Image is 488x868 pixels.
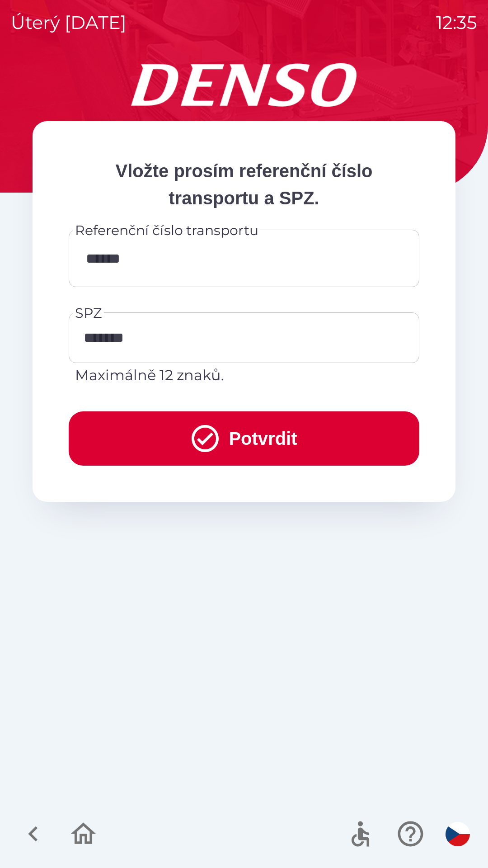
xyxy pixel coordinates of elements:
button: Potvrdit [69,411,419,466]
img: cs flag [446,822,470,846]
label: SPZ [75,303,102,323]
img: Logo [33,63,455,107]
p: Maximálně 12 znaků. [75,364,413,386]
p: Vložte prosím referenční číslo transportu a SPZ. [69,157,419,212]
p: úterý [DATE] [11,9,127,36]
label: Referenční číslo transportu [75,221,258,240]
p: 12:35 [436,9,477,36]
